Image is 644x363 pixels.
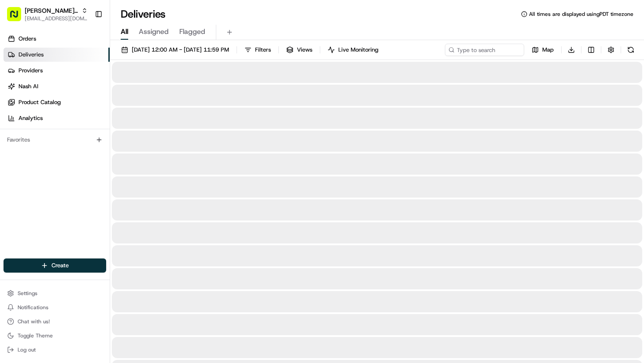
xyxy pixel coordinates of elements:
[4,79,110,94] a: Nash AI
[542,46,554,54] span: Map
[19,67,43,75] span: Providers
[18,332,53,339] span: Toggle Theme
[18,346,36,353] span: Log out
[4,48,110,62] a: Deliveries
[255,46,271,54] span: Filters
[324,44,382,56] button: Live Monitoring
[4,133,106,147] div: Favorites
[25,15,88,22] button: [EMAIL_ADDRESS][DOMAIN_NAME]
[19,35,36,43] span: Orders
[18,290,37,297] span: Settings
[4,301,106,314] button: Notifications
[121,7,166,21] h1: Deliveries
[19,98,61,106] span: Product Catalog
[4,258,106,273] button: Create
[52,262,69,269] span: Create
[445,44,524,56] input: Type to search
[132,46,229,54] span: [DATE] 12:00 AM - [DATE] 11:59 PM
[282,44,316,56] button: Views
[139,26,169,37] span: Assigned
[4,315,106,328] button: Chat with us!
[19,114,43,122] span: Analytics
[19,51,44,59] span: Deliveries
[4,4,91,25] button: [PERSON_NAME] Org[EMAIL_ADDRESS][DOMAIN_NAME]
[338,46,378,54] span: Live Monitoring
[18,304,48,311] span: Notifications
[4,32,110,46] a: Orders
[117,44,233,56] button: [DATE] 12:00 AM - [DATE] 11:59 PM
[121,26,128,37] span: All
[4,64,110,78] a: Providers
[19,82,38,90] span: Nash AI
[4,111,110,125] a: Analytics
[528,44,558,56] button: Map
[297,46,312,54] span: Views
[4,287,106,299] button: Settings
[4,95,110,109] a: Product Catalog
[25,6,78,15] button: [PERSON_NAME] Org
[625,44,637,56] button: Refresh
[18,318,50,325] span: Chat with us!
[241,44,275,56] button: Filters
[4,329,106,342] button: Toggle Theme
[529,11,633,18] span: All times are displayed using PDT timezone
[179,26,205,37] span: Flagged
[4,344,106,356] button: Log out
